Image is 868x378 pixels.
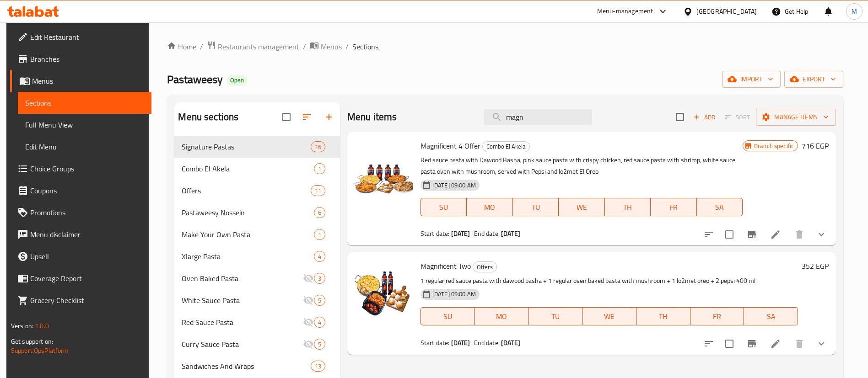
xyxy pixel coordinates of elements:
[10,245,151,267] a: Upsell
[303,273,314,284] svg: Inactive section
[501,228,520,240] b: [DATE]
[729,74,773,85] span: import
[167,69,223,90] span: Pastaweesy
[429,181,480,190] span: [DATE] 09:00 AM
[314,273,325,284] div: items
[690,110,719,124] button: Add
[30,163,144,174] span: Choice Groups
[314,208,325,217] span: 6
[30,295,144,306] span: Grocery Checklist
[30,229,144,240] span: Menu disclaimer
[314,296,325,305] span: 5
[528,307,582,325] button: TU
[421,259,471,273] span: Magnificent Two
[748,310,794,323] span: SA
[11,335,53,347] span: Get support on:
[582,307,636,325] button: WE
[182,163,313,174] span: Combo El Akela
[484,109,592,125] input: search
[182,339,302,350] span: Curry Sauce Pasta
[701,201,739,214] span: SA
[311,362,325,371] span: 13
[651,198,696,216] button: FR
[314,230,325,239] span: 1
[167,41,843,53] nav: breadcrumb
[174,267,340,289] div: Oven Baked Pasta3
[311,143,325,151] span: 16
[303,339,314,350] svg: Inactive section
[690,110,719,124] span: Add item
[314,317,325,328] div: items
[182,251,313,262] span: Xlarge Pasta
[174,224,340,245] div: Make Your Own Pasta1
[182,141,310,152] span: Signature Pastas
[182,317,302,328] span: Red Sauce Pasta
[562,201,601,214] span: WE
[720,225,739,244] span: Select to update
[314,163,325,174] div: items
[25,141,144,152] span: Edit Menu
[32,75,144,86] span: Menus
[770,338,781,349] a: Edit menu item
[182,273,302,284] span: Oven Baked Pasta
[694,310,741,323] span: FR
[425,201,463,214] span: SU
[852,6,857,16] span: M
[226,75,248,86] div: Open
[314,340,325,349] span: 5
[226,76,248,84] span: Open
[467,198,512,216] button: MO
[10,267,151,289] a: Coverage Report
[697,198,743,216] button: SA
[355,139,413,198] img: Magnificent 4 Offer
[10,180,151,202] a: Coupons
[314,165,325,173] span: 1
[30,53,144,64] span: Branches
[18,92,151,114] a: Sections
[174,355,340,377] div: Sandwiches And Wraps13
[314,229,325,240] div: items
[483,141,529,152] span: Combo El Akela
[182,207,313,218] span: Pastaweesy Nossein
[10,26,151,48] a: Edit Restaurant
[10,224,151,245] a: Menu disclaimer
[741,224,763,245] button: Branch-specific-item
[321,41,342,52] span: Menus
[345,41,349,52] li: /
[802,139,829,152] h6: 716 EGP
[429,290,480,298] span: [DATE] 09:00 AM
[18,136,151,158] a: Edit Menu
[421,154,743,177] p: Red sauce pasta with Dawood Basha, pink sauce pasta with crispy chicken, red sauce pasta with shr...
[30,185,144,196] span: Coupons
[182,185,310,196] span: Offers
[792,74,836,85] span: export
[30,32,144,43] span: Edit Restaurant
[421,228,450,240] span: Start date:
[741,333,763,355] button: Branch-specific-item
[303,317,314,328] svg: Inactive section
[10,48,151,70] a: Branches
[609,201,647,214] span: TH
[174,180,340,202] div: Offers11
[174,136,340,158] div: Signature Pastas16
[182,295,302,306] span: White Sauce Pasta
[473,262,496,272] span: Offers
[810,224,832,245] button: show more
[314,274,325,283] span: 3
[10,202,151,224] a: Promotions
[167,41,196,52] a: Home
[756,109,836,126] button: Manage items
[296,106,318,128] span: Sort sections
[473,261,497,272] div: Offers
[182,361,310,372] span: Sandwiches And Wraps
[30,273,144,284] span: Coverage Report
[174,245,340,267] div: Xlarge Pasta4
[451,337,470,349] b: [DATE]
[182,229,313,240] span: Make Your Own Pasta
[597,6,653,17] div: Menu-management
[311,186,325,195] span: 11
